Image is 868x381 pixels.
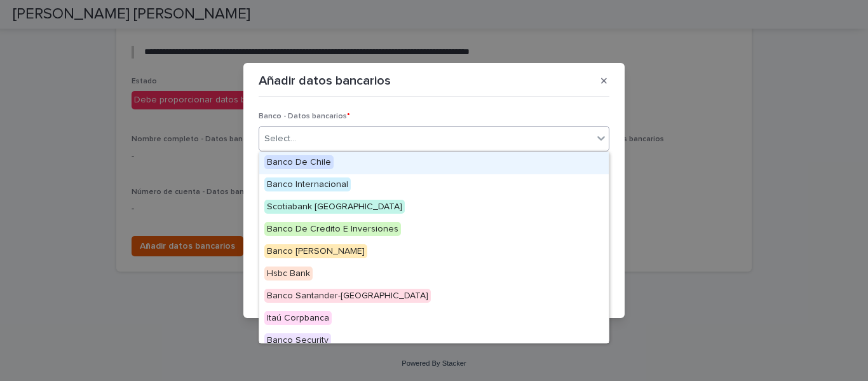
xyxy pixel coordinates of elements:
[259,73,391,88] p: Añadir datos bancarios
[264,177,351,191] span: Banco Internacional
[264,132,296,146] div: Select...
[259,197,609,219] div: Scotiabank Chile
[259,152,609,174] div: Banco De Chile
[259,241,609,263] div: Banco Bice
[259,174,609,197] div: Banco Internacional
[259,308,609,330] div: Itaú Corpbanca
[259,330,609,352] div: Banco Security
[264,311,332,325] span: Itaú Corpbanca
[264,244,367,258] span: Banco [PERSON_NAME]
[264,155,334,169] span: Banco De Chile
[259,286,609,308] div: Banco Santander-Chile
[264,267,313,281] span: Hsbc Bank
[264,289,431,303] span: Banco Santander-[GEOGRAPHIC_DATA]
[264,200,405,214] span: Scotiabank [GEOGRAPHIC_DATA]
[259,263,609,286] div: Hsbc Bank
[259,113,350,120] span: Banco - Datos bancarios
[264,333,331,347] span: Banco Security
[264,222,401,236] span: Banco De Credito E Inversiones
[259,219,609,241] div: Banco De Credito E Inversiones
